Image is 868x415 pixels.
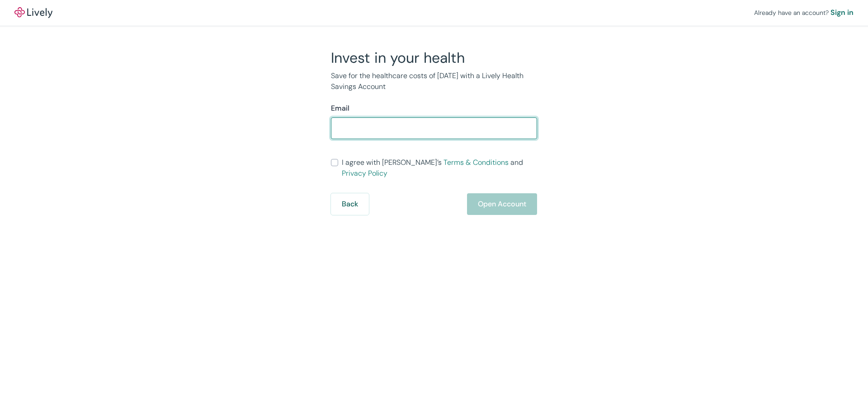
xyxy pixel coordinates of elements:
a: Terms & Conditions [443,158,509,167]
h2: Invest in your health [331,49,537,67]
label: Email [331,103,349,114]
button: Back [331,193,369,215]
a: LivelyLively [14,7,52,18]
img: Lively [14,7,52,18]
div: Already have an account? [754,7,854,18]
p: Save for the healthcare costs of [DATE] with a Lively Health Savings Account [331,70,537,92]
a: Sign in [830,7,854,18]
a: Privacy Policy [342,168,387,178]
span: I agree with [PERSON_NAME]’s and [342,157,537,179]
